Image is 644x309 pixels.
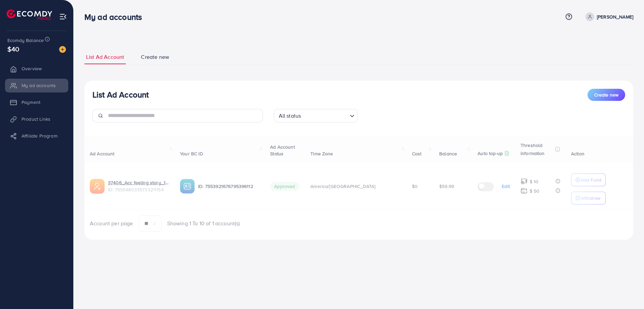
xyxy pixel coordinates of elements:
[274,109,358,122] div: Search for option
[59,46,66,53] img: image
[594,91,618,98] span: Create new
[7,9,52,20] img: logo
[86,53,124,61] span: List Ad Account
[303,110,347,121] input: Search for option
[597,13,633,21] p: [PERSON_NAME]
[7,37,44,44] span: Ecomdy Balance
[7,44,19,54] span: $40
[583,12,633,21] a: [PERSON_NAME]
[141,53,169,61] span: Create new
[588,89,625,101] button: Create new
[59,13,67,21] img: menu
[84,12,147,22] h3: My ad accounts
[277,111,303,121] span: All status
[92,90,149,100] h3: List Ad Account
